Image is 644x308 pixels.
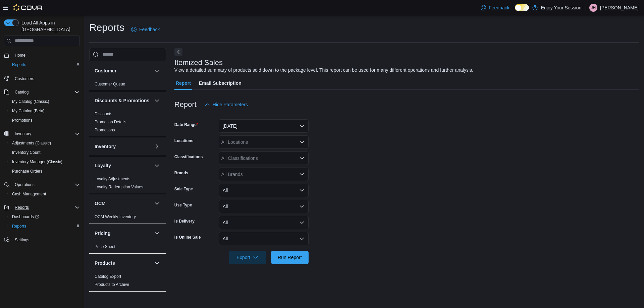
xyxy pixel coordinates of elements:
[12,140,51,146] span: Adjustments (Classic)
[15,89,29,95] span: Catalog
[95,120,126,124] a: Promotion Details
[95,274,121,279] span: Catalog Export
[95,244,115,249] span: Price Sheet
[9,139,80,147] span: Adjustments (Classic)
[89,272,166,291] div: Products
[9,116,80,124] span: Promotions
[95,67,116,74] h3: Customer
[7,138,83,148] button: Adjustments (Classic)
[213,101,248,108] span: Hide Parameters
[7,97,83,106] button: My Catalog (Classic)
[489,4,509,11] span: Feedback
[515,11,515,11] span: Dark Mode
[95,162,152,169] button: Loyalty
[7,212,83,222] a: Dashboards
[95,127,115,133] span: Promotions
[202,98,251,111] button: Hide Parameters
[95,274,121,279] a: Catalog Export
[1,235,83,245] button: Settings
[9,98,80,106] span: My Catalog (Classic)
[95,162,111,169] h3: Loyalty
[89,110,166,137] div: Discounts & Promotions
[1,129,83,138] button: Inventory
[89,80,166,91] div: Customer
[12,51,80,59] span: Home
[95,282,129,287] a: Products to Archive
[139,26,160,33] span: Feedback
[12,108,45,114] span: My Catalog (Beta)
[95,214,136,220] span: OCM Weekly Inventory
[7,148,83,157] button: Inventory Count
[174,154,203,160] label: Classifications
[153,259,161,267] button: Products
[15,237,29,243] span: Settings
[12,74,80,82] span: Customers
[1,73,83,83] button: Customers
[219,184,309,197] button: All
[89,243,166,253] div: Pricing
[95,81,125,87] span: Customer Queue
[15,131,31,136] span: Inventory
[19,19,80,33] span: Load All Apps in [GEOGRAPHIC_DATA]
[153,67,161,75] button: Customer
[1,50,83,60] button: Home
[153,97,161,105] button: Discounts & Promotions
[12,130,34,138] button: Inventory
[585,4,587,12] p: |
[278,254,302,261] span: Run Report
[4,48,80,262] nav: Complex example
[9,190,80,198] span: Cash Management
[600,4,639,12] p: [PERSON_NAME]
[12,214,39,220] span: Dashboards
[299,139,305,145] button: Open list of options
[12,191,46,197] span: Cash Management
[12,130,80,138] span: Inventory
[95,97,152,104] button: Discounts & Promotions
[229,251,266,264] button: Export
[233,251,262,264] span: Export
[15,205,29,210] span: Reports
[95,260,152,266] button: Products
[9,116,35,124] a: Promotions
[15,76,34,81] span: Customers
[174,122,198,127] label: Date Range
[591,4,596,12] span: JH
[7,189,83,199] button: Cash Management
[12,118,33,123] span: Promotions
[7,106,83,116] button: My Catalog (Beta)
[95,82,125,86] a: Customer Queue
[12,236,32,244] a: Settings
[12,159,62,165] span: Inventory Manager (Classic)
[9,222,80,230] span: Reports
[478,1,512,14] a: Feedback
[12,51,28,59] a: Home
[12,203,80,211] span: Reports
[95,67,152,74] button: Customer
[153,142,161,150] button: Inventory
[95,97,149,104] h3: Discounts & Promotions
[12,88,80,96] span: Catalog
[271,251,309,264] button: Run Report
[174,59,223,67] h3: Itemized Sales
[15,53,25,58] span: Home
[95,230,152,237] button: Pricing
[9,61,80,69] span: Reports
[299,156,305,161] button: Open list of options
[9,148,80,157] span: Inventory Count
[153,199,161,207] button: OCM
[9,213,80,221] span: Dashboards
[95,230,110,237] h3: Pricing
[7,167,83,176] button: Purchase Orders
[95,112,112,116] a: Discounts
[95,282,129,287] span: Products to Archive
[199,76,241,90] span: Email Subscription
[174,235,201,240] label: Is Online Sale
[219,216,309,229] button: All
[95,119,126,125] span: Promotion Details
[95,185,143,189] a: Loyalty Redemption Values
[174,138,194,143] label: Locations
[219,200,309,213] button: All
[95,143,116,150] h3: Inventory
[9,139,54,147] a: Adjustments (Classic)
[95,177,130,181] a: Loyalty Adjustments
